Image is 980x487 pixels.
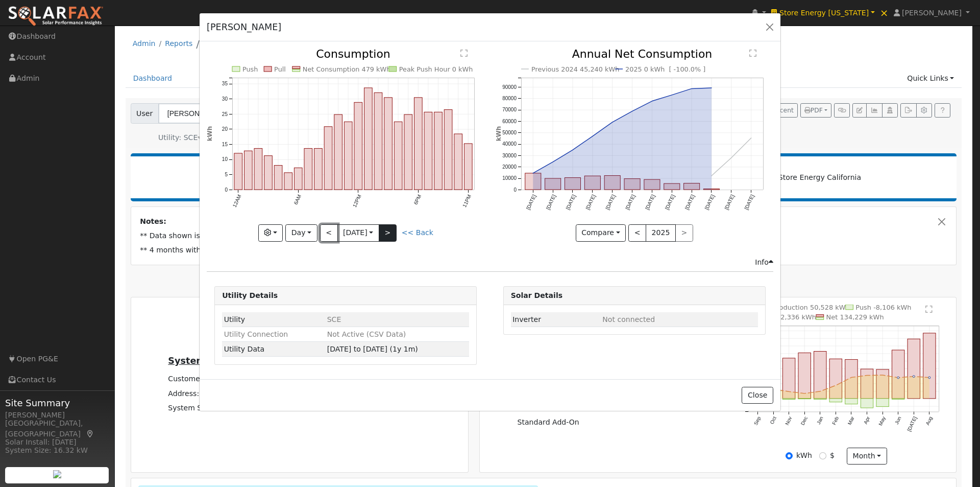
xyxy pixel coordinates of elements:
circle: onclick="" [650,99,654,103]
circle: onclick="" [531,171,535,175]
td: Inverter [511,312,601,327]
button: Close [742,387,773,404]
button: 2025 [646,224,676,242]
circle: onclick="" [749,136,753,140]
text: 50000 [502,130,517,135]
text: [DATE] [545,194,556,211]
rect: onclick="" [364,88,373,190]
rect: onclick="" [624,179,640,190]
rect: onclick="" [464,144,473,190]
rect: onclick="" [264,156,273,190]
rect: onclick="" [314,149,323,190]
text: 40000 [502,142,517,147]
text: 20000 [502,164,517,170]
rect: onclick="" [244,151,253,190]
text: kWh [206,126,213,142]
text: Consumption [316,48,390,60]
rect: onclick="" [545,178,560,190]
rect: onclick="" [384,98,393,190]
circle: onclick="" [551,160,555,164]
text: 12AM [232,194,242,208]
rect: onclick="" [404,114,412,190]
span: ID: null, authorized: None [602,315,655,323]
td: Utility [222,312,325,327]
text:  [460,49,468,57]
rect: onclick="" [414,98,423,190]
span: ID: null, authorized: 06/06/25 [327,315,341,323]
text: 25 [222,111,228,117]
text: Peak Push Hour 0 kWh [399,65,473,73]
div: Info [755,257,773,268]
rect: onclick="" [434,112,443,190]
text: Annual Net Consumption [572,48,712,60]
span: Utility Connection [224,330,288,338]
rect: onclick="" [374,93,382,190]
text: Push [242,65,258,73]
text: [DATE] [604,194,616,211]
rect: onclick="" [565,178,580,190]
circle: onclick="" [690,87,694,91]
text: Net Consumption 479 kWh [303,65,391,73]
text: 5 [225,172,228,178]
circle: onclick="" [729,156,733,160]
text: 0 [513,187,517,193]
text: 2025 0 kWh [ -100.0% ] [625,65,705,73]
td: Utility Data [222,342,325,357]
rect: onclick="" [274,166,282,190]
rect: onclick="" [395,122,403,190]
rect: onclick="" [254,149,262,190]
text: [DATE] [525,194,537,211]
rect: onclick="" [664,184,680,190]
text: 6AM [293,194,303,205]
circle: onclick="" [709,86,714,90]
text: [DATE] [624,194,636,211]
text: 60000 [502,119,517,124]
text: 11PM [462,194,473,208]
text: kWh [495,126,502,142]
rect: onclick="" [683,183,699,190]
text: 0 [225,187,228,193]
button: Day [285,224,317,242]
strong: Solar Details [511,291,562,299]
text: 30000 [502,153,517,158]
text: 90000 [502,84,517,90]
rect: onclick="" [295,168,303,190]
rect: onclick="" [584,176,600,190]
rect: onclick="" [644,180,660,190]
text: 10000 [502,176,517,181]
rect: onclick="" [345,122,353,190]
text: 6PM [413,194,423,205]
rect: onclick="" [445,110,453,190]
text: 30 [222,96,228,102]
rect: onclick="" [304,149,312,190]
text: 15 [222,142,228,147]
a: << Back [402,228,433,237]
h5: [PERSON_NAME] [207,20,281,34]
text: Pull [274,65,286,73]
text: [DATE] [664,194,676,211]
rect: onclick="" [234,153,242,190]
text: 20 [222,127,228,132]
text: [DATE] [723,194,735,211]
rect: onclick="" [604,176,620,190]
circle: onclick="" [670,93,674,97]
text: [DATE] [743,194,755,211]
button: < [628,224,646,242]
span: Not Active (CSV Data) [327,330,406,338]
circle: onclick="" [709,174,714,178]
text: 12PM [352,194,362,208]
rect: onclick="" [703,189,719,190]
text: 35 [222,81,228,87]
button: > [379,224,397,242]
rect: onclick="" [525,173,541,190]
button: [DATE] [337,224,379,242]
text: [DATE] [565,194,576,211]
circle: onclick="" [610,120,614,124]
text: [DATE] [584,194,596,211]
text: 80000 [502,96,517,101]
rect: onclick="" [284,173,292,190]
text: Previous 2024 45,240 kWh [531,65,619,73]
text:  [749,49,756,57]
text: [DATE] [644,194,656,211]
button: < [320,224,338,242]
